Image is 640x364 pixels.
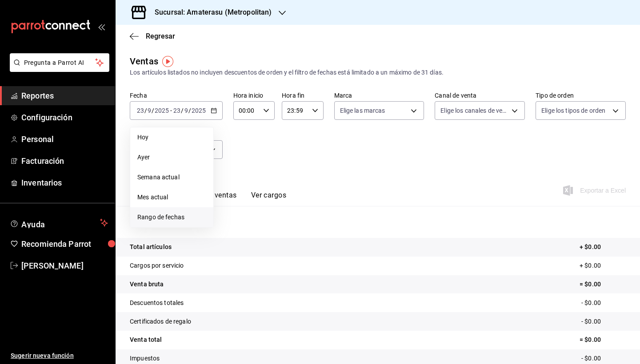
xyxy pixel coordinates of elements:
input: -- [173,107,181,114]
button: Ver cargos [251,191,287,206]
label: Canal de venta [435,92,525,99]
span: / [188,107,191,114]
span: Semana actual [137,173,206,182]
span: Elige las marcas [340,106,385,115]
span: Elige los tipos de orden [541,106,605,115]
span: Reportes [21,90,108,102]
input: -- [147,107,152,114]
label: Hora fin [282,92,323,99]
a: Pregunta a Parrot AI [6,64,109,74]
label: Hora inicio [233,92,275,99]
span: Pregunta a Parrot AI [24,58,96,67]
span: Hoy [137,133,206,142]
span: Inventarios [21,177,108,189]
button: Regresar [130,32,175,40]
span: Rango de fechas [137,213,206,222]
p: - $0.00 [581,354,626,363]
input: -- [136,107,144,114]
p: Impuestos [130,354,160,363]
label: Tipo de orden [536,92,626,99]
p: + $0.00 [580,242,626,252]
span: [PERSON_NAME] [21,260,108,272]
p: - $0.00 [581,317,626,326]
span: Mes actual [137,193,206,202]
div: Los artículos listados no incluyen descuentos de orden y el filtro de fechas está limitado a un m... [130,68,626,77]
button: Ver ventas [202,191,237,206]
span: / [152,107,154,114]
span: Ayer [137,153,206,162]
p: = $0.00 [580,335,626,344]
p: + $0.00 [580,261,626,270]
button: Pregunta a Parrot AI [10,53,109,72]
div: Ventas [130,55,158,68]
p: Descuentos totales [130,298,184,308]
p: Certificados de regalo [130,317,191,326]
h3: Sucursal: Amaterasu (Metropolitan) [148,7,272,18]
div: navigation tabs [144,191,286,206]
p: Total artículos [130,242,172,252]
p: Resumen [130,217,626,227]
span: Facturación [21,155,108,167]
p: Venta bruta [130,280,164,289]
span: Elige los canales de venta [440,106,508,115]
input: ---- [191,107,206,114]
p: Venta total [130,335,162,344]
p: - $0.00 [581,298,626,308]
span: / [144,107,147,114]
input: ---- [154,107,169,114]
input: -- [184,107,188,114]
p: Cargos por servicio [130,261,184,270]
span: Sugerir nueva función [11,351,108,360]
img: Tooltip marker [162,56,173,67]
span: - [170,107,172,114]
span: Regresar [146,32,175,40]
label: Fecha [130,92,223,99]
p: = $0.00 [580,280,626,289]
span: Configuración [21,111,108,123]
label: Marca [334,92,424,99]
span: / [181,107,184,114]
span: Recomienda Parrot [21,238,108,250]
span: Ayuda [21,218,96,228]
button: open_drawer_menu [98,23,105,30]
span: Personal [21,133,108,145]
